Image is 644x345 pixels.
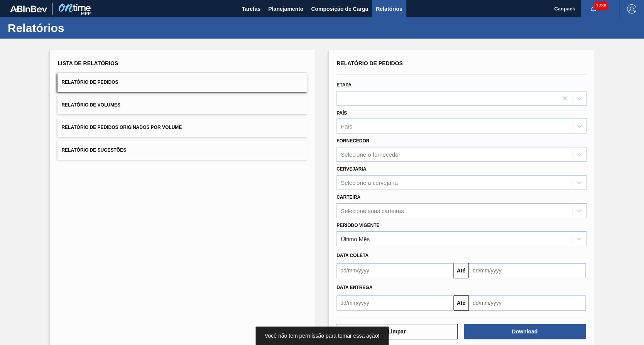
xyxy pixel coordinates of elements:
[336,82,352,88] label: Etapa
[376,4,402,14] span: Relatórios
[336,324,458,339] button: Limpar
[453,263,469,278] button: Até
[10,5,47,12] img: TNhmsLtSVTkK8tSr43FrP2fwEKptu5GPRR3wAAAABJRU5ErkJggg==
[341,151,400,158] div: Selecione o fornecedor
[61,147,126,153] span: Relatório de Sugestões
[61,79,118,85] span: Relatório de Pedidos
[341,123,352,130] div: País
[61,102,120,108] span: Relatório de Volumes
[311,4,368,14] span: Composição de Carga
[336,223,379,228] label: Período Vigente
[57,73,308,92] button: Relatório de Pedidos
[268,4,303,14] span: Planejamento
[242,4,260,14] span: Tarefas
[464,324,586,339] button: Download
[341,207,404,214] div: Selecione suas carteiras
[57,96,308,115] button: Relatório de Volumes
[61,125,182,130] span: Relatório de Pedidos Originados por Volume
[336,194,360,200] label: Carteira
[336,138,369,144] label: Fornecedor
[336,110,347,116] label: País
[336,60,403,66] span: Relatório de Pedidos
[469,263,586,278] input: dd/mm/yyyy
[453,295,469,311] button: Até
[341,179,398,186] div: Selecione a cervejaria
[469,295,586,311] input: dd/mm/yyyy
[581,3,606,14] button: Notificações
[57,118,308,137] button: Relatório de Pedidos Originados por Volume
[336,285,372,290] span: Data entrega
[627,4,636,14] img: Logout
[336,263,453,278] input: dd/mm/yyyy
[57,60,118,66] span: Lista de Relatórios
[336,295,453,311] input: dd/mm/yyyy
[336,253,368,258] span: Data coleta
[594,2,608,10] span: 1238
[336,166,366,172] label: Cervejaria
[57,141,308,160] button: Relatório de Sugestões
[265,333,379,339] span: Você não tem permissão para tomar essa ação!
[341,235,370,242] div: Último Mês
[8,24,145,32] h1: Relatórios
